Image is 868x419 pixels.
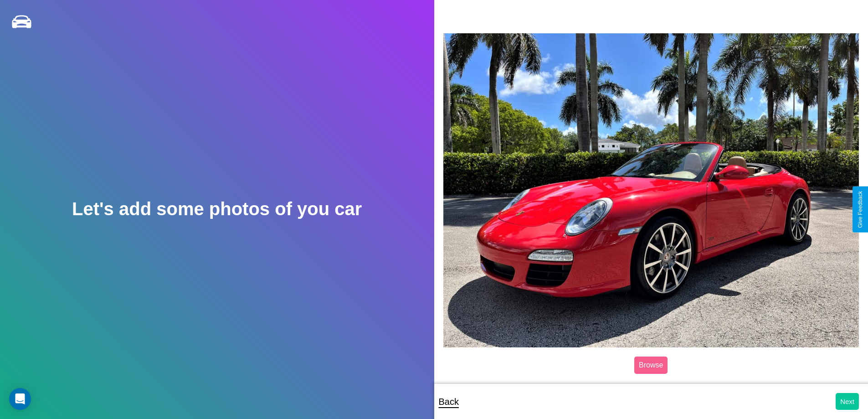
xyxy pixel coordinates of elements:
[836,393,859,410] button: Next
[443,33,859,347] img: posted
[857,191,863,228] div: Give Feedback
[634,357,668,374] label: Browse
[72,199,362,219] h2: Let's add some photos of you car
[439,393,459,410] p: Back
[9,388,31,410] div: Open Intercom Messenger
